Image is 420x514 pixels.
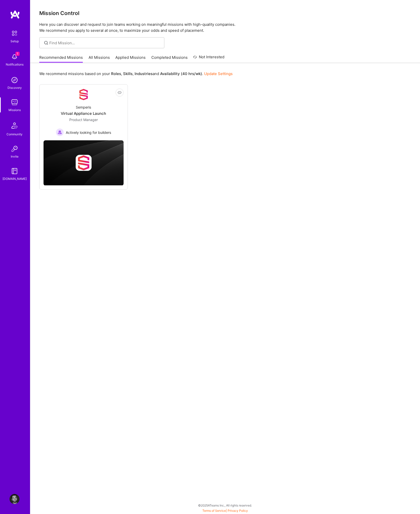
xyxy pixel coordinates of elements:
div: Virtual Appliance Launch [61,111,106,116]
span: Product Manager [69,118,98,122]
p: Here you can discover and request to join teams working on meaningful missions with high-quality ... [39,22,411,34]
b: Roles [111,71,121,76]
a: User Avatar [8,494,21,504]
img: Invite [10,144,20,154]
b: Skills [123,71,133,76]
a: Not Interested [193,54,224,63]
div: © 2025 ATeams Inc., All rights reserved. [30,499,420,511]
a: All Missions [89,55,110,63]
span: 1 [16,52,20,56]
div: Discovery [8,85,22,90]
a: Privacy Policy [228,509,248,512]
div: Notifications [6,62,24,67]
span: | [202,509,248,512]
span: Actively looking for builders [66,130,111,135]
img: Company Logo [78,89,90,101]
b: Availability (40 hrs/wk) [160,71,202,76]
img: cover [44,140,124,186]
img: bell [10,52,20,62]
input: Find Mission... [49,40,161,46]
a: Recommended Missions [39,55,83,63]
div: [DOMAIN_NAME] [3,176,27,181]
h3: Mission Control [39,10,411,16]
img: logo [10,10,20,19]
div: Semperis [76,105,91,110]
img: User Avatar [10,494,20,504]
img: discovery [10,75,20,85]
img: Community [9,120,21,132]
b: Industries [135,71,153,76]
i: icon EyeClosed [118,91,122,95]
a: Completed Missions [151,55,188,63]
div: Community [7,132,23,137]
a: Company LogoSemperisVirtual Appliance LaunchProduct Manager Actively looking for buildersActively... [44,89,124,136]
img: Actively looking for builders [56,128,64,136]
p: We recommend missions based on your , , and . [39,71,233,76]
i: icon SearchGrey [43,40,49,46]
a: Applied Missions [115,55,146,63]
img: Company logo [76,155,92,171]
img: setup [9,28,20,39]
a: Update Settings [204,71,233,76]
img: teamwork [10,97,20,107]
a: Terms of Service [202,509,226,512]
img: guide book [10,166,20,176]
div: Setup [11,39,19,44]
div: Missions [9,107,21,113]
div: Invite [11,154,19,159]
